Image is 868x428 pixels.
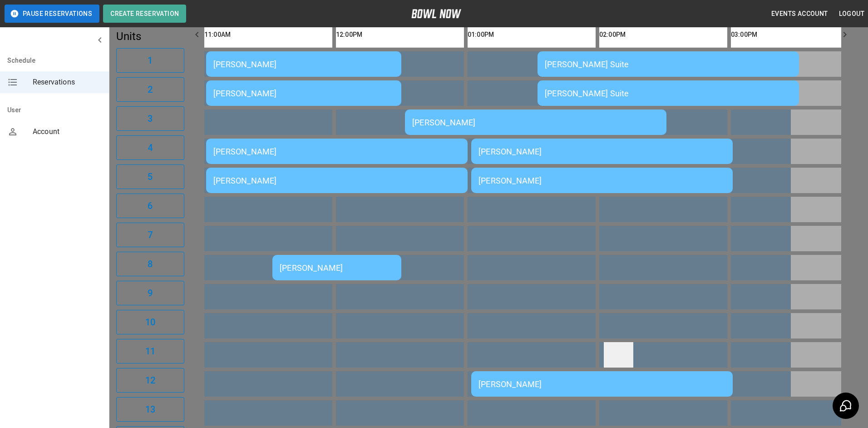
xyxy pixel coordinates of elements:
[148,257,153,271] h6: 8
[148,82,153,97] h6: 2
[33,126,102,137] span: Account
[33,77,102,88] span: Reservations
[145,315,155,329] h6: 10
[213,147,460,156] div: [PERSON_NAME]
[768,5,832,22] button: Events Account
[411,9,461,18] img: logo
[148,53,153,68] h6: 1
[545,89,792,98] div: [PERSON_NAME] Suite
[145,402,155,417] h6: 13
[103,5,186,23] button: Create Reservation
[213,60,394,69] div: [PERSON_NAME]
[148,199,153,213] h6: 6
[148,228,153,242] h6: 7
[478,379,725,389] div: [PERSON_NAME]
[145,373,155,388] h6: 12
[280,263,394,273] div: [PERSON_NAME]
[148,111,153,126] h6: 3
[478,147,725,156] div: [PERSON_NAME]
[545,60,792,69] div: [PERSON_NAME] Suite
[213,89,394,98] div: [PERSON_NAME]
[145,344,155,358] h6: 11
[412,118,659,127] div: [PERSON_NAME]
[213,176,460,185] div: [PERSON_NAME]
[148,140,153,155] h6: 4
[478,176,725,185] div: [PERSON_NAME]
[835,5,868,22] button: Logout
[148,169,153,184] h6: 5
[5,5,99,23] button: Pause Reservations
[148,286,153,300] h6: 9
[116,29,184,44] h5: Units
